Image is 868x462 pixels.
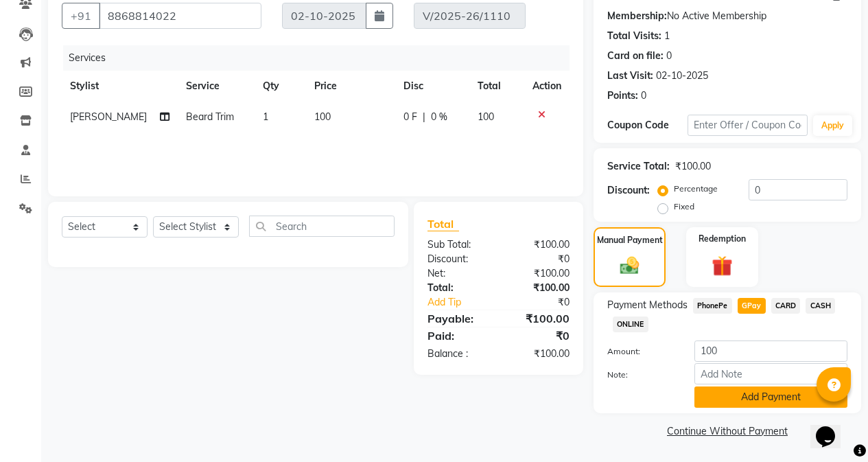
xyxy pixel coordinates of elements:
[666,49,672,63] div: 0
[249,216,395,237] input: Search
[607,69,653,83] div: Last Visit:
[674,183,718,195] label: Percentage
[395,71,469,102] th: Disc
[675,159,711,174] div: ₹100.00
[512,295,580,310] div: ₹0
[597,369,684,381] label: Note:
[427,217,459,231] span: Total
[688,115,808,136] input: Enter Offer / Coupon Code
[178,71,255,102] th: Service
[810,407,854,448] iframe: chat widget
[255,71,306,102] th: Qty
[417,347,499,361] div: Balance :
[498,266,580,281] div: ₹100.00
[263,111,268,123] span: 1
[699,233,746,245] label: Redemption
[607,159,670,174] div: Service Total:
[813,115,852,136] button: Apply
[314,111,331,123] span: 100
[806,298,835,314] span: CASH
[705,253,739,279] img: _gift.svg
[498,327,580,344] div: ₹0
[607,49,664,63] div: Card on file:
[641,89,646,103] div: 0
[417,281,499,295] div: Total:
[498,252,580,266] div: ₹0
[607,298,688,312] span: Payment Methods
[417,310,499,327] div: Payable:
[99,3,261,29] input: Search by Name/Mobile/Email/Code
[693,298,732,314] span: PhonePe
[607,9,667,23] div: Membership:
[417,238,499,252] div: Sub Total:
[694,386,847,408] button: Add Payment
[498,310,580,327] div: ₹100.00
[607,118,688,132] div: Coupon Code
[694,363,847,384] input: Add Note
[70,111,147,123] span: [PERSON_NAME]
[423,110,425,124] span: |
[478,111,494,123] span: 100
[498,281,580,295] div: ₹100.00
[771,298,801,314] span: CARD
[607,183,650,198] div: Discount:
[597,345,684,358] label: Amount:
[417,295,512,310] a: Add Tip
[498,238,580,252] div: ₹100.00
[417,252,499,266] div: Discount:
[417,327,499,344] div: Paid:
[738,298,766,314] span: GPay
[613,316,648,332] span: ONLINE
[403,110,417,124] span: 0 F
[694,340,847,362] input: Amount
[186,111,234,123] span: Beard Trim
[469,71,524,102] th: Total
[607,9,847,23] div: No Active Membership
[597,234,663,246] label: Manual Payment
[63,45,580,71] div: Services
[62,71,178,102] th: Stylist
[607,29,661,43] div: Total Visits:
[596,424,858,439] a: Continue Without Payment
[674,200,694,213] label: Fixed
[524,71,570,102] th: Action
[431,110,447,124] span: 0 %
[607,89,638,103] div: Points:
[656,69,708,83] div: 02-10-2025
[306,71,395,102] th: Price
[417,266,499,281] div: Net:
[664,29,670,43] div: 1
[62,3,100,29] button: +91
[614,255,646,277] img: _cash.svg
[498,347,580,361] div: ₹100.00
